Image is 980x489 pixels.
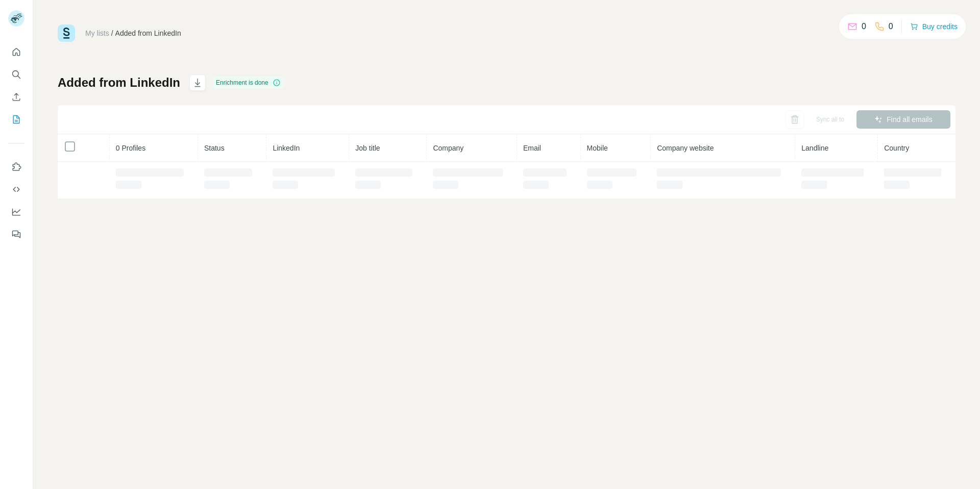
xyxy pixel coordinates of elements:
[8,158,24,176] button: Use Surfe on LinkedIn
[273,144,300,152] span: LinkedIn
[115,28,181,38] div: Added from LinkedIn
[204,144,225,152] span: Status
[801,144,828,152] span: Landline
[8,65,24,84] button: Search
[433,144,463,152] span: Company
[85,29,109,37] a: My lists
[111,28,113,38] li: /
[8,225,24,243] button: Feedback
[58,25,75,42] img: Surfe Logo
[910,19,958,34] button: Buy credits
[8,110,24,129] button: My lists
[8,88,24,106] button: Enrich CSV
[8,180,24,199] button: Use Surfe API
[889,20,893,33] p: 0
[58,75,180,91] h1: Added from LinkedIn
[355,144,380,152] span: Job title
[523,144,541,152] span: Email
[587,144,608,152] span: Mobile
[8,43,24,61] button: Quick start
[862,20,866,33] p: 0
[8,203,24,221] button: Dashboard
[884,144,909,152] span: Country
[213,77,284,89] div: Enrichment is done
[657,144,714,152] span: Company website
[116,144,145,152] span: 0 Profiles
